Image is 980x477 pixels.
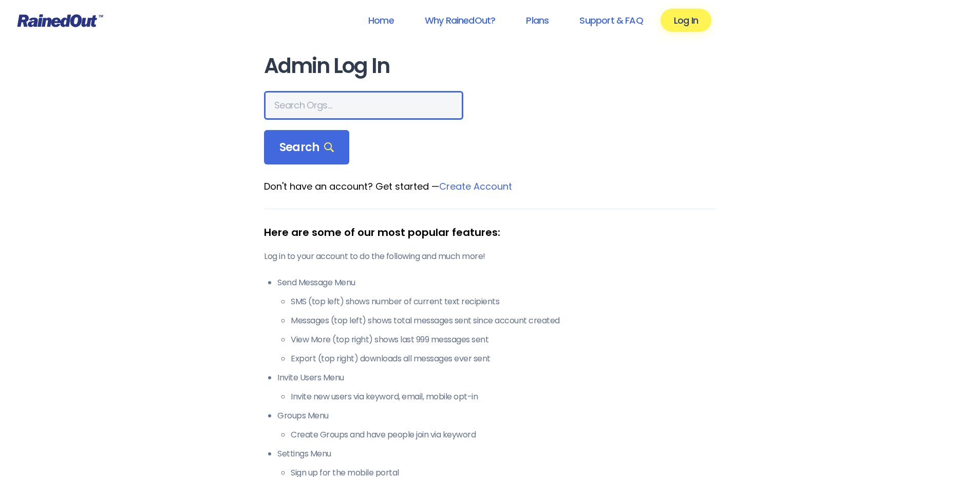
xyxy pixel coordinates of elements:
li: Messages (top left) shows total messages sent since account created [291,315,716,327]
a: Support & FAQ [566,9,656,32]
input: Search Orgs… [264,91,463,120]
li: Invite new users via keyword, email, mobile opt-in [291,391,716,403]
li: SMS (top left) shows number of current text recipients [291,296,716,308]
a: Home [355,9,407,32]
span: Search [279,140,334,155]
li: Groups Menu [277,410,716,441]
div: Here are some of our most popular features: [264,225,716,240]
li: Create Groups and have people join via keyword [291,429,716,441]
a: Create Account [439,180,512,193]
h1: Admin Log In [264,54,716,78]
div: Search [264,130,349,165]
p: Log in to your account to do the following and much more! [264,250,716,263]
li: View More (top right) shows last 999 messages sent [291,334,716,346]
a: Plans [513,9,562,32]
a: Why RainedOut? [411,9,509,32]
li: Export (top right) downloads all messages ever sent [291,353,716,365]
a: Log In [661,9,711,32]
li: Send Message Menu [277,277,716,365]
li: Invite Users Menu [277,372,716,403]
